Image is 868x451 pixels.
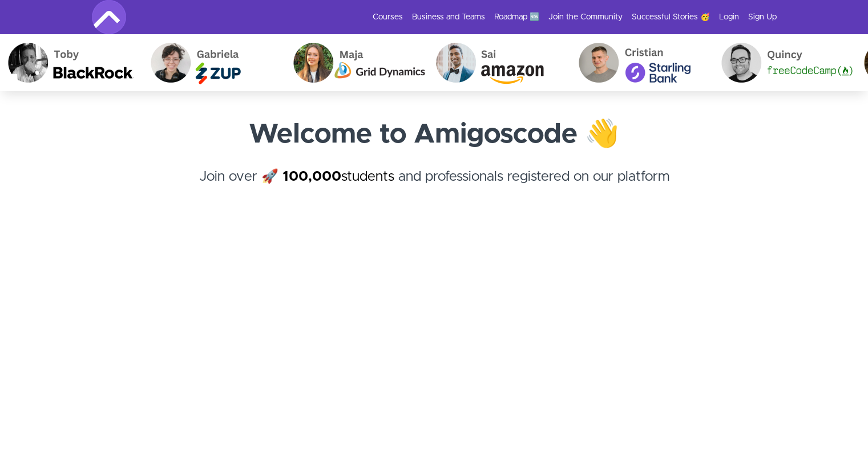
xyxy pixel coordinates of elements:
[249,121,619,148] strong: Welcome to Amigoscode 👋
[412,11,485,23] a: Business and Teams
[141,34,284,91] img: Gabriela
[92,166,777,208] h4: Join over 🚀 and professionals registered on our platform
[426,34,569,91] img: Sai
[282,170,394,184] a: 100,000students
[282,170,341,184] strong: 100,000
[748,11,777,23] a: Sign Up
[719,11,739,23] a: Login
[548,11,623,23] a: Join the Community
[569,34,712,91] img: Cristian
[284,34,426,91] img: Maja
[712,34,854,91] img: Quincy
[632,11,710,23] a: Successful Stories 🥳
[494,11,539,23] a: Roadmap 🆕
[373,11,403,23] a: Courses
